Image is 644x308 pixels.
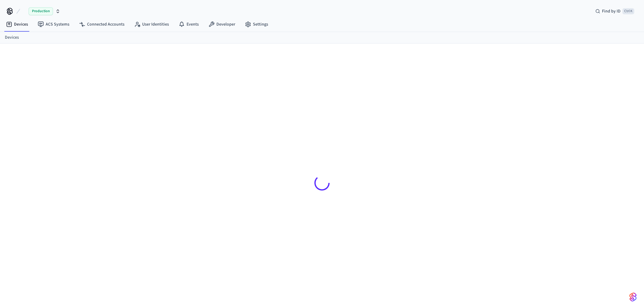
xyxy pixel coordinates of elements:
[590,6,639,17] div: Find by IDCtrl K
[629,292,637,302] img: SeamLogoGradient.69752ec5.svg
[33,19,74,30] a: ACS Systems
[204,19,240,30] a: Developer
[1,19,33,30] a: Devices
[240,19,273,30] a: Settings
[174,19,204,30] a: Events
[602,8,621,14] span: Find by ID
[29,7,53,15] span: Production
[5,34,19,41] a: Devices
[74,19,129,30] a: Connected Accounts
[622,8,634,14] span: Ctrl K
[129,19,174,30] a: User Identities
